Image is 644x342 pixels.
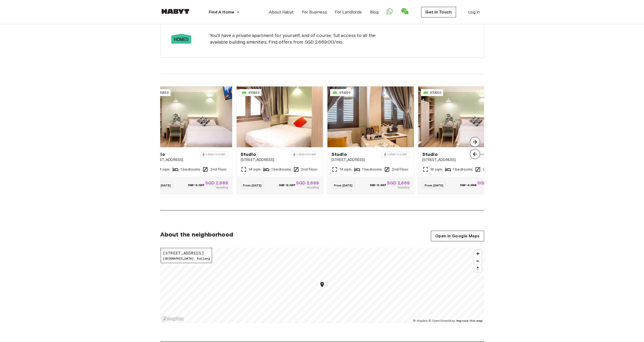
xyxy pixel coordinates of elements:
[327,87,414,194] a: STUDIOImage of the roomStudio[STREET_ADDRESS]3 mins to K MRT14 sqm.1 bedrooms2nd FloorFrom [DATE]...
[237,87,323,147] img: Image of the room
[453,167,473,172] span: 1 bedrooms
[422,157,473,162] span: [STREET_ADDRESS]
[366,7,383,17] a: Blog
[430,167,443,172] span: 16 sqm.
[474,257,482,265] button: Zoom out
[158,90,169,95] span: STUDIO
[243,183,262,187] span: From [DATE]
[474,250,482,257] button: Zoom in
[150,151,200,157] span: Studio
[160,9,191,14] img: Habyt
[334,183,352,187] span: From [DATE]
[150,157,200,162] span: [STREET_ADDRESS]
[418,87,505,194] a: STUDIOImage of the roomStudio[STREET_ADDRESS]3 mins to K MRT16 sqm.1 bedrooms2nd FloorFrom [DATE]...
[339,90,350,95] span: STUDIO
[248,90,259,95] span: STUDIO
[422,151,473,157] span: Studio
[158,167,170,172] span: 14 sqm.
[392,167,408,172] span: 2nd Floor
[335,9,362,15] span: For Landlords
[401,7,409,17] a: Show WeChat QR Code
[418,87,505,147] img: Image of the room
[387,185,409,190] span: monthly
[460,183,476,187] span: SGD 4,040
[362,167,382,172] span: 1 bedrooms
[146,87,232,147] img: Image of the room
[474,265,482,272] button: Reset bearing to north
[331,7,366,17] a: For Landlords
[152,183,171,187] span: From [DATE]
[296,185,319,190] span: monthly
[428,319,455,323] a: OpenStreetMap
[340,167,352,172] span: 14 sqm.
[241,151,291,157] span: Studio
[327,87,414,147] img: Image of the room
[425,9,452,15] span: Get in Touch
[188,183,204,187] span: SGD 3,367
[160,231,233,241] span: About the neighborhood
[483,167,499,172] span: 2nd Floor
[387,153,407,157] p: 3 mins to K MRT
[474,258,482,265] span: Zoom out
[209,9,235,15] span: Find A Home
[477,185,500,190] span: monthly
[249,167,261,172] span: 14 sqm.
[464,7,484,17] a: Log in
[319,282,325,289] div: Map marker
[205,181,228,185] span: SGD 2,669
[430,90,441,95] span: STUDIO
[370,9,379,15] span: Blog
[210,167,226,172] span: 2nd Floor
[241,157,291,162] span: [STREET_ADDRESS]
[301,167,317,172] span: 2nd Floor
[163,250,210,256] span: [STREET_ADDRESS]
[296,181,319,185] span: SGD 2,669
[271,167,291,172] span: 1 bedrooms
[421,7,456,17] button: Get in Touch
[205,185,228,190] span: monthly
[331,157,382,162] span: [STREET_ADDRESS]
[370,183,386,187] span: SGD 3,367
[180,167,200,172] span: 1 bedrooms
[435,233,480,239] span: Open in Google Maps
[456,319,483,323] a: Improve this map
[387,181,409,185] span: SGD 2,669
[387,8,393,16] a: Open WhatsApp
[279,183,295,187] span: SGD 3,367
[425,183,443,187] span: From [DATE]
[205,153,225,157] p: 3 mins to K MRT
[302,9,327,15] span: For Business
[237,87,323,194] a: STUDIOImage of the roomStudio[STREET_ADDRESS]3 mins to K MRT14 sqm.1 bedrooms2nd FloorFrom [DATE]...
[477,181,500,185] span: SGD 3,302
[331,151,382,157] span: Studio
[431,231,484,241] a: Open in Google Maps
[468,9,480,15] span: Log in
[269,9,294,15] span: About Habyt
[162,316,184,322] a: Mapbox logo
[265,7,298,17] a: About Habyt
[296,153,316,157] p: 3 mins to K MRT
[160,247,484,323] canvas: Map
[205,7,244,17] button: Find A Home
[210,32,394,45] span: You'll have a private apartment for yourself, and of course, full access to all the available bui...
[298,7,331,17] a: For Business
[163,256,210,261] span: [GEOGRAPHIC_DATA] , Kallang
[413,319,427,323] a: Mapbox
[146,87,232,194] a: STUDIOImage of the roomStudio[STREET_ADDRESS]3 mins to K MRT14 sqm.1 bedrooms2nd FloorFrom [DATE]...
